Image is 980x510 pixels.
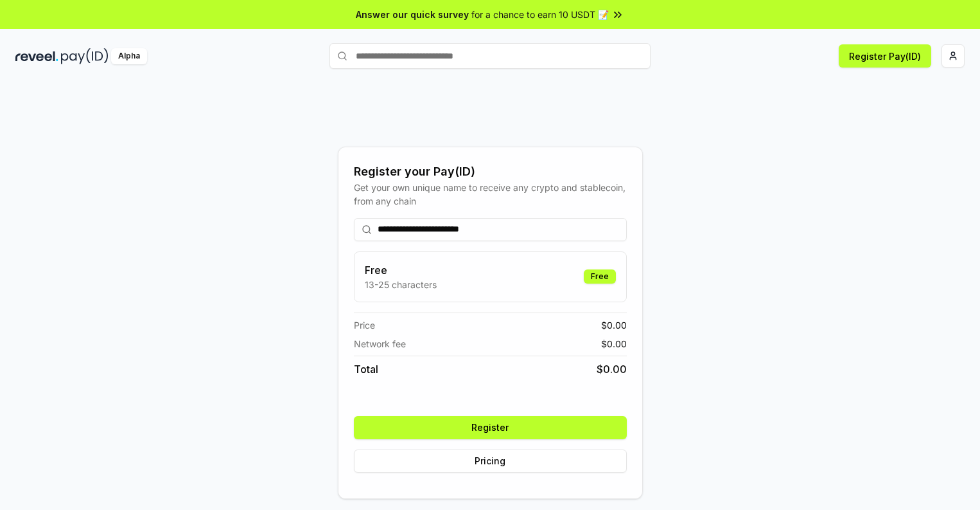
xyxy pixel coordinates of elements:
[15,48,58,64] img: reveel_dark
[471,8,609,21] span: for a chance to earn 10 USDT 📝
[365,278,437,291] p: 13-25 characters
[354,181,627,208] div: Get your own unique name to receive any crypto and stablecoin, from any chain
[839,44,931,68] button: Register Pay(ID)
[61,48,109,64] img: pay_id
[356,8,469,21] span: Answer our quick survey
[354,337,406,351] span: Network fee
[354,361,378,377] span: Total
[354,450,627,473] button: Pricing
[365,262,437,278] h3: Free
[354,163,627,181] div: Register your Pay(ID)
[354,318,375,332] span: Price
[584,269,616,284] div: Free
[601,337,627,351] span: $ 0.00
[597,361,627,377] span: $ 0.00
[354,416,627,439] button: Register
[601,318,627,332] span: $ 0.00
[111,48,147,64] div: Alpha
